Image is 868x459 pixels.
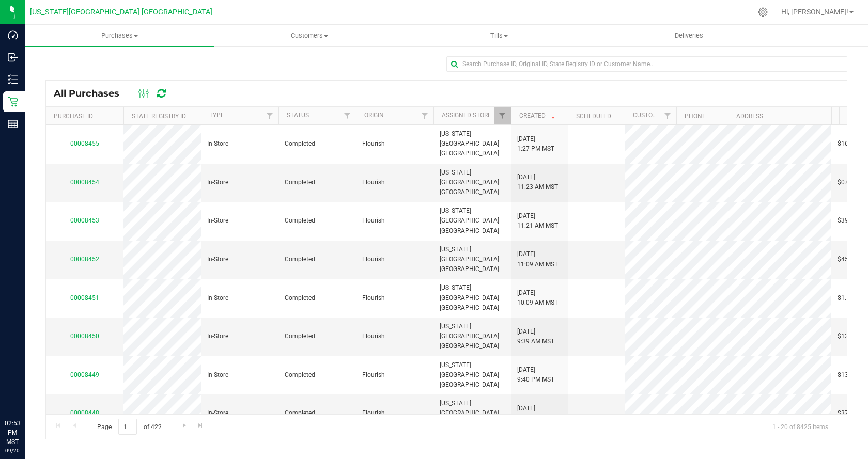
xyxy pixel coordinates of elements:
[287,112,309,119] a: Status
[364,112,384,119] a: Origin
[207,293,228,303] span: In-Store
[8,30,18,40] inline-svg: Dashboard
[207,178,228,187] span: In-Store
[70,217,99,224] a: 00008453
[781,8,848,16] span: Hi, [PERSON_NAME]!
[517,249,558,269] span: [DATE] 11:09 AM MST
[207,255,228,264] span: In-Store
[362,216,385,226] span: Flourish
[362,293,385,303] span: Flourish
[88,419,170,435] span: Page of 422
[339,107,356,124] a: Filter
[416,107,433,124] a: Filter
[440,129,505,159] span: [US_STATE][GEOGRAPHIC_DATA] [GEOGRAPHIC_DATA]
[362,139,385,149] span: Flourish
[54,88,130,99] span: All Purchases
[207,331,228,341] span: In-Store
[440,360,505,390] span: [US_STATE][GEOGRAPHIC_DATA] [GEOGRAPHIC_DATA]
[440,283,505,313] span: [US_STATE][GEOGRAPHIC_DATA] [GEOGRAPHIC_DATA]
[209,112,224,119] a: Type
[207,408,228,418] span: In-Store
[517,288,558,308] span: [DATE] 10:09 AM MST
[838,178,854,187] span: $0.00
[362,178,385,187] span: Flourish
[70,256,99,263] a: 00008452
[207,216,228,226] span: In-Store
[70,333,99,340] a: 00008450
[442,112,491,119] a: Assigned Store
[362,370,385,380] span: Flourish
[285,216,315,226] span: Completed
[517,365,554,385] span: [DATE] 9:40 PM MST
[207,370,228,380] span: In-Store
[838,216,857,226] span: $39.28
[440,206,505,236] span: [US_STATE][GEOGRAPHIC_DATA] [GEOGRAPHIC_DATA]
[633,112,665,119] a: Customer
[404,25,594,46] a: Tills
[661,31,717,40] span: Deliveries
[70,140,99,147] a: 00008455
[764,419,836,434] span: 1 - 20 of 8425 items
[70,294,99,302] a: 00008451
[838,139,861,149] span: $163.65
[285,293,315,303] span: Completed
[5,447,20,454] p: 09/20
[214,25,404,46] a: Customers
[494,107,511,124] a: Filter
[5,419,20,447] p: 02:53 PM MST
[70,179,99,186] a: 00008454
[8,119,18,129] inline-svg: Reports
[838,331,861,341] span: $130.92
[517,134,554,154] span: [DATE] 1:27 PM MST
[440,322,505,352] span: [US_STATE][GEOGRAPHIC_DATA] [GEOGRAPHIC_DATA]
[132,113,186,120] a: State Registry ID
[285,255,315,264] span: Completed
[517,172,558,192] span: [DATE] 11:23 AM MST
[838,408,857,418] span: $37.09
[362,408,385,418] span: Flourish
[576,113,611,120] a: Scheduled
[8,74,18,85] inline-svg: Inventory
[446,56,847,72] input: Search Purchase ID, Original ID, State Registry ID or Customer Name...
[517,327,554,346] span: [DATE] 9:39 AM MST
[25,25,214,46] a: Purchases
[594,25,784,46] a: Deliveries
[285,178,315,187] span: Completed
[285,370,315,380] span: Completed
[70,409,99,417] a: 00008448
[8,52,18,62] inline-svg: Inbound
[30,8,212,17] span: [US_STATE][GEOGRAPHIC_DATA] [GEOGRAPHIC_DATA]
[517,404,554,423] span: [DATE] 9:20 PM MST
[685,113,706,120] a: Phone
[207,139,228,149] span: In-Store
[838,293,854,303] span: $1.36
[440,399,505,429] span: [US_STATE][GEOGRAPHIC_DATA] [GEOGRAPHIC_DATA]
[659,107,676,124] a: Filter
[118,419,137,435] input: 1
[756,7,769,17] div: Manage settings
[8,97,18,107] inline-svg: Retail
[25,31,214,40] span: Purchases
[261,107,278,124] a: Filter
[736,113,763,120] a: Address
[177,419,192,433] a: Go to the next page
[838,255,861,264] span: $458.22
[440,168,505,198] span: [US_STATE][GEOGRAPHIC_DATA] [GEOGRAPHIC_DATA]
[193,419,208,433] a: Go to the last page
[440,245,505,275] span: [US_STATE][GEOGRAPHIC_DATA] [GEOGRAPHIC_DATA]
[405,31,593,40] span: Tills
[285,139,315,149] span: Completed
[285,408,315,418] span: Completed
[54,113,93,120] a: Purchase ID
[70,371,99,378] a: 00008449
[362,255,385,264] span: Flourish
[519,112,557,119] a: Created
[215,31,404,40] span: Customers
[838,370,857,380] span: $13.09
[285,331,315,341] span: Completed
[362,331,385,341] span: Flourish
[10,376,41,407] iframe: Resource center
[517,211,558,231] span: [DATE] 11:21 AM MST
